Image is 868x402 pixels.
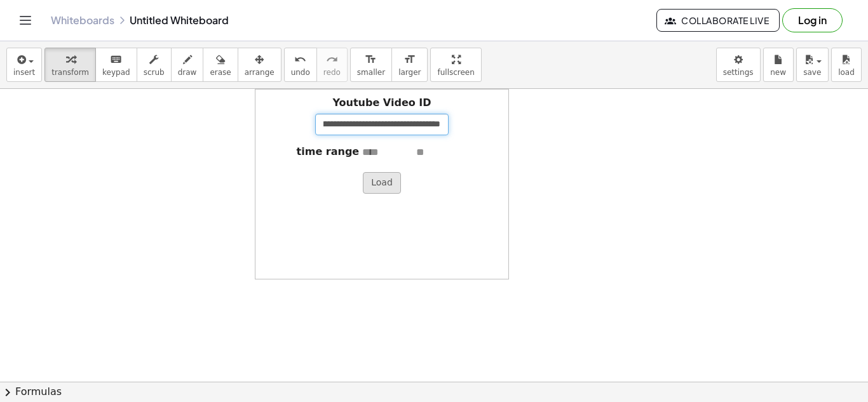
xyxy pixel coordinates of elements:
button: Log in [782,8,843,32]
i: redo [326,52,338,67]
button: save [796,48,829,82]
span: settings [723,68,754,77]
span: undo [291,68,310,77]
span: keypad [102,68,130,77]
label: time range [297,145,360,159]
button: undoundo [284,48,317,82]
label: Youtube Video ID [332,96,431,111]
button: arrange [238,48,281,82]
span: erase [210,68,231,77]
button: erase [203,48,238,82]
i: format_size [403,52,416,67]
button: insert [6,48,42,82]
button: keyboardkeypad [95,48,137,82]
button: Collaborate Live [656,9,780,32]
button: draw [171,48,204,82]
i: format_size [365,52,377,67]
span: draw [178,68,197,77]
button: fullscreen [430,48,481,82]
button: format_sizesmaller [350,48,392,82]
i: keyboard [110,52,122,67]
button: new [763,48,794,82]
a: Whiteboards [51,14,114,27]
button: Toggle navigation [15,10,36,30]
button: settings [716,48,761,82]
span: redo [323,68,341,77]
span: transform [51,68,89,77]
button: scrub [137,48,172,82]
span: insert [13,68,35,77]
span: smaller [357,68,385,77]
button: format_sizelarger [391,48,428,82]
span: load [838,68,855,77]
i: undo [294,52,306,67]
button: redoredo [316,48,348,82]
span: larger [398,68,421,77]
span: save [803,68,821,77]
button: Load [363,172,401,194]
button: transform [44,48,96,82]
span: arrange [245,68,275,77]
button: load [831,48,862,82]
span: scrub [144,68,165,77]
span: Collaborate Live [667,15,769,26]
span: fullscreen [437,68,474,77]
span: new [770,68,786,77]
